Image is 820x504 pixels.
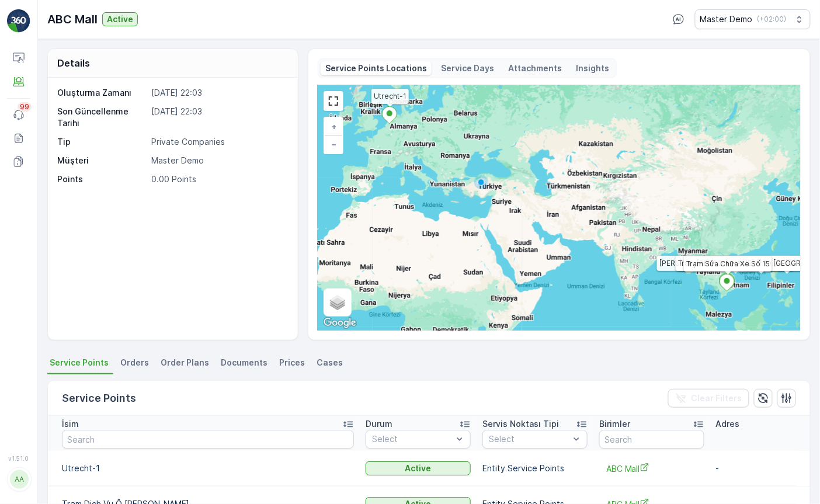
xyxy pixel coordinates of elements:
p: Service Points [62,390,136,406]
p: Clear Filters [692,392,742,404]
span: Order Plans [161,357,209,369]
p: [DATE] 22:03 [151,87,286,99]
p: Entity Service Points [482,463,588,474]
p: Details [57,56,90,70]
a: 99 [7,103,30,127]
p: Tip [57,136,147,148]
span: Prices [279,357,305,369]
span: Cases [317,357,343,369]
input: Search [62,430,354,449]
button: Clear Filters [668,389,749,408]
p: İsim [62,418,79,430]
p: Durum [366,418,392,430]
p: Adres [716,418,740,430]
a: Zoom In [325,118,342,135]
p: Birimler [599,418,630,430]
p: Oluşturma Zamanı [57,87,147,99]
p: 0.00 Points [151,173,286,185]
p: Attachments [508,62,562,74]
p: Son Güncellenme Tarihi [57,106,147,129]
p: Private Companies [151,136,286,148]
p: ABC Mall [47,11,98,28]
p: Servis Noktası Tipi [482,418,559,430]
button: Active [102,12,138,26]
img: logo [7,9,30,33]
p: Master Demo [700,13,753,25]
span: + [331,121,336,131]
span: Service Points [50,357,109,369]
div: AA [10,470,29,489]
span: v 1.51.0 [7,455,30,462]
a: Layers [325,290,350,315]
button: AA [7,464,30,495]
td: Utrecht-1 [48,451,360,486]
button: Active [366,461,471,475]
p: Master Demo [151,155,286,166]
p: Points [57,173,147,185]
p: Müşteri [57,155,147,166]
img: Google [321,315,359,331]
span: Orders [120,357,149,369]
a: Bu bölgeyi Google Haritalar'da açın (yeni pencerede açılır) [321,315,359,331]
p: 99 [19,102,29,112]
button: Master Demo(+02:00) [695,9,811,29]
p: ( +02:00 ) [758,15,787,24]
p: Active [107,13,133,25]
input: Search [599,430,704,449]
span: − [331,139,337,149]
p: Select [372,433,453,445]
p: Insights [576,62,609,74]
p: Service Days [441,62,494,74]
a: Zoom Out [325,135,342,153]
span: Documents [221,357,267,369]
p: Select [489,433,569,445]
p: Active [405,463,432,474]
a: View Fullscreen [325,92,342,110]
p: [DATE] 22:03 [151,106,286,129]
a: ABC Mall [606,463,697,475]
p: Service Points Locations [325,62,427,74]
